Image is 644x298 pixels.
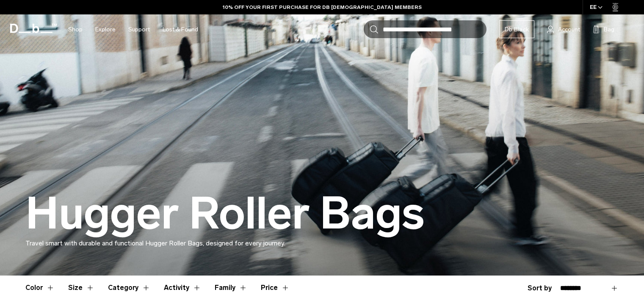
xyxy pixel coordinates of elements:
[593,24,614,34] button: Bag
[547,24,580,34] a: Account
[499,20,534,38] a: Db Black
[62,14,205,45] nav: Main Navigation
[128,14,150,45] a: Support
[604,25,614,34] span: Bag
[25,189,425,238] h1: Hugger Roller Bags
[163,14,198,45] a: Lost & Found
[95,14,116,45] a: Explore
[558,25,580,34] span: Account
[68,14,83,45] a: Shop
[25,239,285,247] span: Travel smart with durable and functional Hugger Roller Bags, designed for every journey.
[223,3,422,11] a: 10% OFF YOUR FIRST PURCHASE FOR DB [DEMOGRAPHIC_DATA] MEMBERS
